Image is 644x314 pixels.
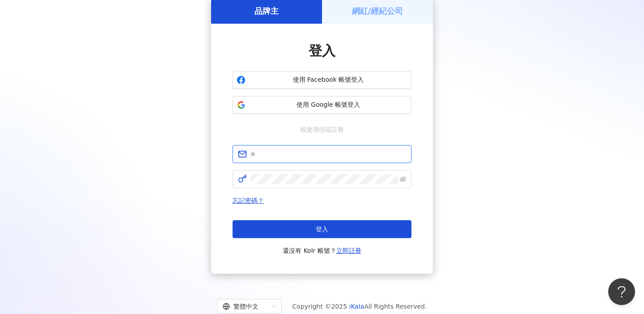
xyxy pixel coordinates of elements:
span: 登入 [316,226,328,233]
span: 還沒有 Kolr 帳號？ [283,245,361,256]
span: eye-invisible [400,176,406,182]
a: 立即註冊 [336,247,361,254]
button: 登入 [233,220,411,238]
button: 使用 Google 帳號登入 [233,96,411,114]
button: 使用 Facebook 帳號登入 [233,71,411,89]
span: 或使用信箱註冊 [294,125,350,134]
iframe: Help Scout Beacon - Open [608,278,635,305]
a: iKala [349,303,364,310]
h5: 網紅/經紀公司 [352,5,403,17]
span: Copyright © 2025 All Rights Reserved. [292,301,427,312]
h5: 品牌主 [254,5,279,17]
span: 使用 Facebook 帳號登入 [249,75,407,84]
span: 登入 [309,43,335,59]
a: 忘記密碼？ [233,197,264,204]
div: 繁體中文 [223,299,268,314]
span: 使用 Google 帳號登入 [249,100,407,109]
